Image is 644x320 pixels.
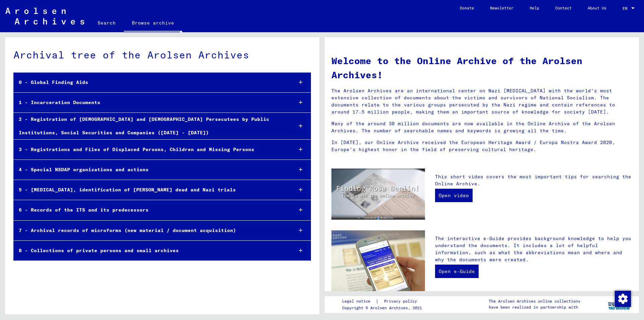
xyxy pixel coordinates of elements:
div: | [342,298,425,305]
p: Copyright © Arolsen Archives, 2021 [342,305,425,311]
p: In [DATE], our Online Archive received the European Heritage Award / Europa Nostra Award 2020, Eu... [331,139,632,153]
a: Open e-Guide [435,265,479,278]
h1: Welcome to the Online Archive of the Arolsen Archives! [331,54,632,82]
div: 4 - Special NSDAP organizations and actions [14,163,287,176]
img: Change consent [615,291,631,307]
span: EN [623,6,630,11]
a: Search [90,15,124,31]
a: Open video [435,189,473,202]
p: The interactive e-Guide provides background knowledge to help you understand the documents. It in... [435,235,632,263]
div: 5 - [MEDICAL_DATA], identification of [PERSON_NAME] dead and Nazi trials [14,183,287,196]
div: 7 - Archival records of microforms (new material / document acquisition) [14,224,287,237]
div: Change consent [614,290,631,307]
div: 3 - Registrations and Files of Displaced Persons, Children and Missing Persons [14,143,287,156]
img: video.jpg [331,169,425,220]
p: This short video covers the most important tips for searching the Online Archive. [435,173,632,187]
p: Many of the around 30 million documents are now available in the Online Archive of the Arolsen Ar... [331,120,632,134]
div: 8 - Collections of private persons and small archives [14,244,287,257]
a: Legal notice [342,298,376,305]
p: have been realized in partnership with [489,304,580,310]
div: 0 - Global Finding Aids [14,76,287,89]
img: eguide.jpg [331,230,425,293]
div: 1 - Incarceration Documents [14,96,287,109]
a: Browse archive [124,15,182,32]
p: The Arolsen Archives are an international center on Nazi [MEDICAL_DATA] with the world’s most ext... [331,87,632,116]
a: Privacy policy [379,298,425,305]
p: The Arolsen Archives online collections [489,298,580,304]
div: Archival tree of the Arolsen Archives [13,47,311,62]
img: yv_logo.png [607,296,632,313]
img: Arolsen_neg.svg [5,8,84,25]
div: 6 - Records of the ITS and its predecessors [14,203,287,217]
div: 2 - Registration of [DEMOGRAPHIC_DATA] and [DEMOGRAPHIC_DATA] Persecutees by Public Institutions,... [14,113,287,139]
